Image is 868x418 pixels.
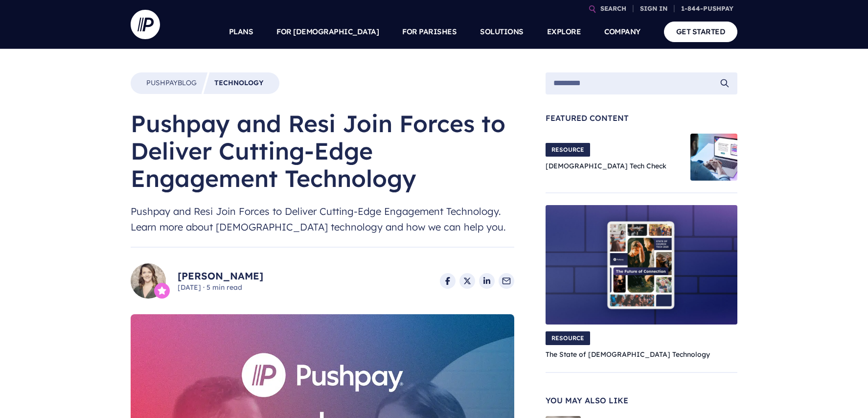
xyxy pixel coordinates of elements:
span: Featured Content [546,114,737,122]
span: Pushpay [146,78,178,87]
a: SOLUTIONS [480,15,524,49]
a: Share on LinkedIn [479,273,495,289]
a: EXPLORE [547,15,581,49]
a: COMPANY [604,15,640,49]
a: FOR PARISHES [402,15,457,49]
span: You May Also Like [546,396,737,404]
img: Church Tech Check Blog Hero Image [690,134,737,181]
span: · [203,283,205,292]
h1: Pushpay and Resi Join Forces to Deliver Cutting-Edge Engagement Technology [131,110,514,192]
a: The State of [DEMOGRAPHIC_DATA] Technology [546,350,710,359]
a: PushpayBlog [146,78,197,88]
a: Share on X [459,273,475,289]
a: [DEMOGRAPHIC_DATA] Tech Check [546,162,666,170]
a: Share on Facebook [440,273,456,289]
a: [PERSON_NAME] [178,269,263,283]
a: PLANS [229,15,253,49]
a: Technology [214,78,264,88]
span: [DATE] 5 min read [178,283,263,293]
a: Share via Email [499,273,514,289]
img: Chelsea Looney [131,263,166,299]
span: Pushpay and Resi Join Forces to Deliver Cutting-Edge Engagement Technology. Learn more about [DEM... [131,204,514,235]
a: FOR [DEMOGRAPHIC_DATA] [276,15,379,49]
span: RESOURCE [546,331,590,345]
a: GET STARTED [664,22,738,42]
span: RESOURCE [546,143,590,157]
